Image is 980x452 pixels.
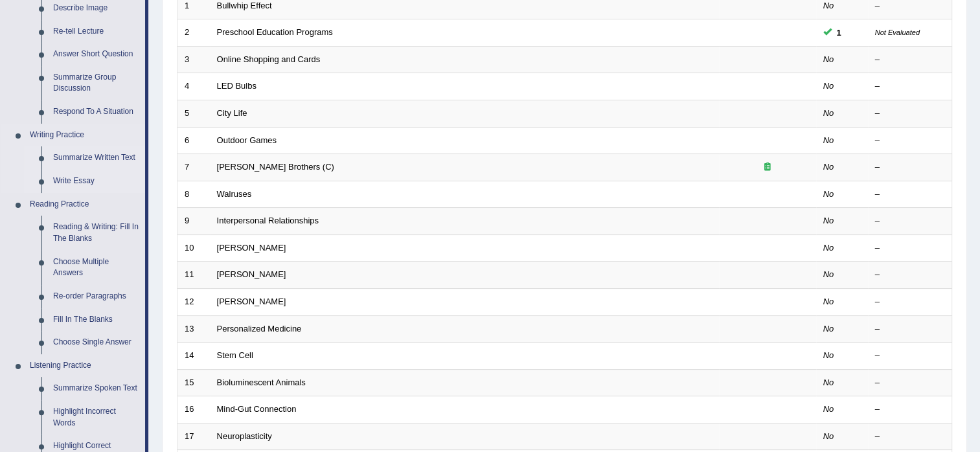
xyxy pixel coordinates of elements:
[177,154,210,181] td: 7
[875,80,945,93] div: –
[177,423,210,450] td: 17
[177,369,210,396] td: 15
[875,188,945,201] div: –
[177,343,210,370] td: 14
[177,181,210,208] td: 8
[823,189,834,199] em: No
[823,431,834,441] em: No
[823,162,834,172] em: No
[217,243,286,253] a: [PERSON_NAME]
[823,243,834,253] em: No
[823,135,834,145] em: No
[875,377,945,389] div: –
[875,135,945,147] div: –
[217,27,333,37] a: Preschool Education Programs
[217,324,302,333] a: Personalized Medicine
[875,431,945,443] div: –
[217,269,286,279] a: [PERSON_NAME]
[823,297,834,306] em: No
[177,262,210,289] td: 11
[177,234,210,262] td: 10
[47,20,145,43] a: Re-tell Lecture
[217,404,297,414] a: Mind-Gut Connection
[823,350,834,360] em: No
[217,350,253,360] a: Stem Cell
[875,403,945,416] div: –
[875,107,945,120] div: –
[47,100,145,124] a: Respond To A Situation
[47,400,145,435] a: Highlight Incorrect Words
[217,162,334,172] a: [PERSON_NAME] Brothers (C)
[875,161,945,174] div: –
[47,377,145,400] a: Summarize Spoken Text
[217,1,272,10] a: Bullwhip Effect
[47,308,145,332] a: Fill In The Blanks
[217,297,286,306] a: [PERSON_NAME]
[47,216,145,250] a: Reading & Writing: Fill In The Blanks
[823,216,834,225] em: No
[823,378,834,387] em: No
[823,81,834,91] em: No
[823,1,834,10] em: No
[875,323,945,335] div: –
[177,46,210,73] td: 3
[217,431,272,441] a: Neuroplasticity
[875,54,945,66] div: –
[217,81,256,91] a: LED Bulbs
[177,19,210,47] td: 2
[47,170,145,193] a: Write Essay
[875,28,920,36] small: Not Evaluated
[875,242,945,254] div: –
[177,288,210,315] td: 12
[217,378,306,387] a: Bioluminescent Animals
[177,315,210,343] td: 13
[217,108,247,118] a: City Life
[177,127,210,154] td: 6
[217,54,321,64] a: Online Shopping and Cards
[47,331,145,354] a: Choose Single Answer
[823,404,834,414] em: No
[47,43,145,66] a: Answer Short Question
[47,285,145,308] a: Re-order Paragraphs
[217,189,252,199] a: Walruses
[177,396,210,424] td: 16
[24,354,145,378] a: Listening Practice
[177,100,210,128] td: 5
[177,73,210,100] td: 4
[823,54,834,64] em: No
[47,251,145,285] a: Choose Multiple Answers
[217,216,319,225] a: Interpersonal Relationships
[823,108,834,118] em: No
[24,124,145,147] a: Writing Practice
[875,269,945,281] div: –
[823,324,834,333] em: No
[47,66,145,100] a: Summarize Group Discussion
[217,135,277,145] a: Outdoor Games
[875,350,945,362] div: –
[47,146,145,170] a: Summarize Written Text
[823,269,834,279] em: No
[875,215,945,227] div: –
[875,296,945,308] div: –
[24,193,145,216] a: Reading Practice
[177,208,210,235] td: 9
[832,26,847,40] span: You can still take this question
[726,161,809,174] div: Exam occurring question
